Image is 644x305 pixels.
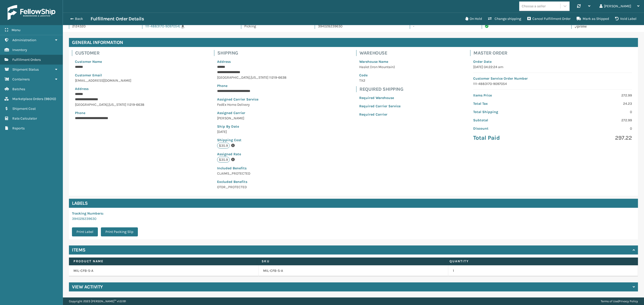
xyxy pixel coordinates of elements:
[108,103,126,107] span: [US_STATE]
[75,78,145,83] p: [EMAIL_ADDRESS][DOMAIN_NAME]
[473,81,632,86] p: 111-4883170-9097054
[12,48,27,52] span: Inventory
[12,38,36,42] span: Administration
[577,17,581,20] i: Mark as Shipped
[524,14,574,24] button: Cancel Fulfillment Order
[244,24,306,29] p: Picking
[359,104,400,109] p: Required Carrier Service
[217,124,287,129] p: Ship By Date
[217,179,287,189] span: OTDR_PROTECTED
[473,64,632,70] p: [DATE] 04:22:24 am
[251,75,268,80] span: [US_STATE]
[473,118,549,123] p: Subtotal
[217,83,287,88] p: Phone
[217,157,230,163] p: $35.9
[217,137,287,143] p: Shipping Cost
[473,126,549,131] p: Discount
[127,103,144,107] span: 11219-6638
[556,101,632,106] p: 24.23
[217,116,287,121] p: [PERSON_NAME]
[413,24,473,29] p: -
[217,129,287,134] p: [DATE]
[217,179,287,184] p: Excluded Benefits
[473,101,549,106] p: Total Tax
[556,93,632,98] p: 272.99
[359,50,404,56] h4: Warehouse
[465,17,468,20] i: On Hold
[75,50,148,56] h4: Customer
[179,24,180,28] span: |
[556,126,632,131] p: 0
[269,75,287,80] span: 11219-6638
[527,17,531,20] i: Cancel Fulfillment Order
[250,75,251,80] span: ,
[12,67,39,72] span: Shipment Status
[450,259,628,264] label: Quantity
[217,50,290,56] h4: Shipping
[73,259,252,264] label: Product Name
[217,151,287,157] p: Assigned Rate
[217,60,231,64] span: Address
[612,14,639,24] button: Void Label
[217,166,287,171] p: Included Benefits
[318,24,400,29] p: 394028239630
[217,110,287,116] p: Assigned Carrier
[12,87,25,91] span: Batches
[473,109,549,115] p: Total Shipping
[91,16,144,22] h3: Fulfillment Order Details
[72,217,96,221] a: 394028239630
[75,73,145,78] p: Customer Email
[488,17,492,20] i: Change shipping
[556,109,632,115] p: 0
[72,24,133,29] p: 2124320
[359,64,400,70] p: Haslet (Iron Mountain)
[72,247,86,253] h4: Items
[556,118,632,123] p: 272.99
[72,284,103,290] h4: View Activity
[473,76,632,81] p: Customer Service Order Number
[574,14,612,24] button: Mark as Shipped
[619,299,638,303] a: Privacy Policy
[69,265,259,276] td: MIL-CFB-S-A
[359,78,400,83] p: TX2
[473,59,632,64] p: Order Date
[12,58,41,62] span: Fulfillment Orders
[522,4,546,9] div: Choose a seller
[359,59,400,64] p: Warehouse Name
[217,102,287,107] p: FedEx Home Delivery
[263,268,283,273] a: MIL-CFB-S-A
[217,97,287,102] p: Assigned Carrier Service
[67,17,91,21] button: Back
[262,259,440,264] label: SKU
[601,297,638,305] div: |
[359,95,400,100] p: Required Warehouse
[12,107,36,111] span: Shipment Cost
[12,116,37,121] span: Rate Calculator
[69,297,126,305] p: Copyright 2023 [PERSON_NAME]™ v 1.0.191
[556,134,632,142] p: 297.22
[75,103,108,107] span: [GEOGRAPHIC_DATA]
[75,59,145,64] p: Customer Name
[69,38,638,47] h4: General Information
[12,77,30,81] span: Containers
[485,14,524,24] button: Change shipping
[359,86,404,92] h4: Required Shipping
[179,24,184,28] a: |
[8,5,55,20] img: logo
[69,199,638,208] h4: Labels
[12,126,25,130] span: Reports
[108,103,108,107] span: ,
[12,97,43,101] span: Marketplace Orders
[72,211,104,216] span: Tracking Numbers :
[12,28,20,32] span: Menu
[462,14,485,24] button: On Hold
[601,299,618,303] a: Terms of Use
[473,134,549,142] p: Total Paid
[217,75,250,80] span: [GEOGRAPHIC_DATA]
[75,110,145,116] p: Phone
[359,73,400,78] p: Code
[44,97,56,101] span: ( 98010 )
[217,143,230,148] p: $35.9
[359,112,400,117] p: Required Carrier
[72,227,98,236] button: Print Label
